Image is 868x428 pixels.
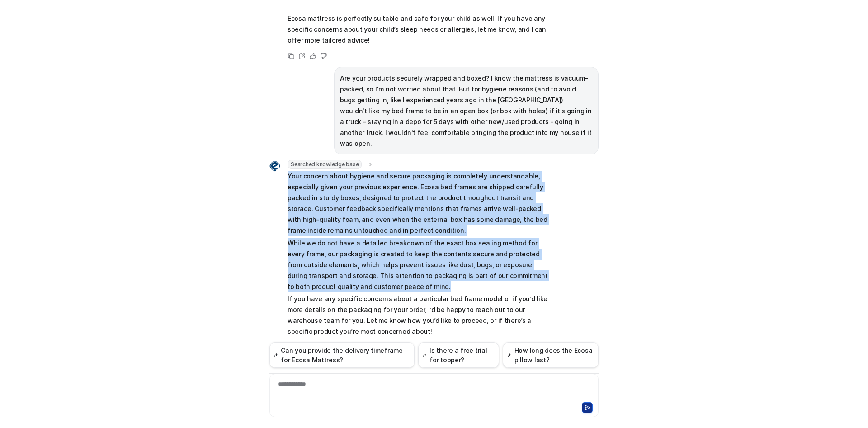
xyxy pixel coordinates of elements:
span: Searched knowledge base [288,160,362,169]
p: Your concern about hygiene and secure packaging is completely understandable, especially given yo... [288,171,552,236]
p: If you have any specific concerns about a particular bed frame model or if you’d like more detail... [288,293,552,337]
img: Widget [269,161,280,172]
button: Is there a free trial for topper? [418,342,499,368]
button: How long does the Ecosa pillow last? [503,342,599,368]
p: Are your products securely wrapped and boxed? I know the mattress is vacuum-packed, so I'm not wo... [340,73,593,149]
button: Can you provide the delivery timeframe for Ecosa Mattress? [269,342,415,368]
p: While we do not have a detailed breakdown of the exact box sealing method for every frame, our pa... [288,238,552,292]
